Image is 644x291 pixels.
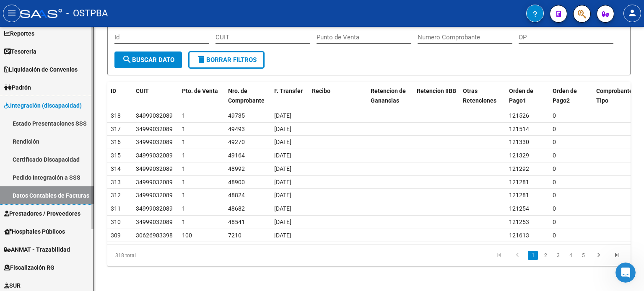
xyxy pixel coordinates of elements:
datatable-header-cell: Recibo [309,82,367,110]
span: [DATE] [274,152,291,159]
span: 121281 [509,192,529,198]
span: ANMAT - Trazabilidad [4,245,70,254]
span: 0 [553,179,556,185]
a: 2 [540,251,551,260]
span: CUIT [136,88,149,94]
span: [DATE] [274,232,291,239]
span: 1 [182,152,185,159]
span: 121292 [509,165,529,172]
span: 0 [553,126,556,132]
a: go to previous page [509,251,525,260]
span: Prestadores / Proveedores [4,209,80,218]
span: [DATE] [274,179,291,185]
a: 5 [578,251,588,260]
span: 1 [182,179,185,185]
a: 3 [553,251,563,260]
span: 312 [111,192,121,198]
span: Hospitales Públicos [4,227,65,236]
span: Liquidación de Convenios [4,65,78,74]
span: 34999032089 [136,152,173,159]
li: page 3 [552,248,564,263]
span: 311 [111,205,121,212]
li: page 4 [564,248,577,263]
span: 121330 [509,139,529,145]
a: 1 [528,251,538,260]
span: 0 [553,165,556,172]
datatable-header-cell: CUIT [132,82,179,110]
span: 121254 [509,205,529,212]
datatable-header-cell: Orden de Pago2 [549,82,593,110]
span: Retencion IIBB [417,88,456,94]
span: Retencion de Ganancias [371,88,406,104]
button: Borrar Filtros [189,52,264,68]
a: go to first page [491,251,507,260]
datatable-header-cell: Retencion IIBB [413,82,460,110]
span: [DATE] [274,139,291,145]
datatable-header-cell: Otras Retenciones [460,82,506,110]
iframe: Intercom live chat [615,263,636,283]
span: 48824 [228,192,245,198]
span: Pto. de Venta [182,88,218,94]
span: 48541 [228,219,245,225]
span: SUR [4,281,21,290]
mat-icon: menu [7,8,17,18]
span: 100 [182,232,192,239]
span: 121329 [509,152,529,159]
datatable-header-cell: Orden de Pago1 [506,82,549,110]
span: 34999032089 [136,126,173,132]
mat-icon: search [122,54,132,64]
li: page 5 [577,248,589,263]
span: Fiscalización RG [4,263,55,272]
span: 121514 [509,126,529,132]
span: 1 [182,205,185,212]
span: 0 [553,219,556,225]
span: 1 [182,219,185,225]
span: 1 [182,112,185,119]
datatable-header-cell: Nro. de Comprobante [225,82,271,110]
span: 0 [553,192,556,198]
span: 48900 [228,179,245,185]
span: Tesorería [4,47,36,56]
span: 1 [182,139,185,145]
span: 313 [111,179,121,185]
span: 7210 [228,232,241,239]
span: 315 [111,152,121,159]
span: 34999032089 [136,205,173,212]
span: 49270 [228,139,245,145]
datatable-header-cell: F. Transfer [271,82,309,110]
span: [DATE] [274,112,291,119]
button: Buscar Dato [114,52,182,68]
span: Borrar Filtros [196,56,257,64]
span: 309 [111,232,121,239]
span: - OSTPBA [66,4,108,23]
span: 121253 [509,219,529,225]
span: 34999032089 [136,112,173,119]
span: 49735 [228,112,245,119]
a: go to last page [609,251,625,260]
div: 318 total [107,245,210,266]
span: [DATE] [274,165,291,172]
mat-icon: person [627,8,637,18]
span: [DATE] [274,205,291,212]
span: 121613 [509,232,529,239]
span: 317 [111,126,121,132]
span: [DATE] [274,219,291,225]
datatable-header-cell: Retencion de Ganancias [367,82,413,110]
span: 1 [182,192,185,198]
a: go to next page [591,251,607,260]
span: 0 [553,232,556,239]
span: Buscar Dato [122,56,174,64]
span: 48992 [228,165,245,172]
span: Nro. de Comprobante [228,88,265,104]
span: [DATE] [274,126,291,132]
span: 34999032089 [136,219,173,225]
span: 318 [111,112,121,119]
span: Padrón [4,83,31,92]
span: 34999032089 [136,179,173,185]
li: page 2 [539,248,552,263]
span: Orden de Pago2 [553,88,577,104]
a: 4 [566,251,576,260]
span: Comprobante Tipo [596,88,633,104]
span: 48682 [228,205,245,212]
span: Integración (discapacidad) [4,101,82,110]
